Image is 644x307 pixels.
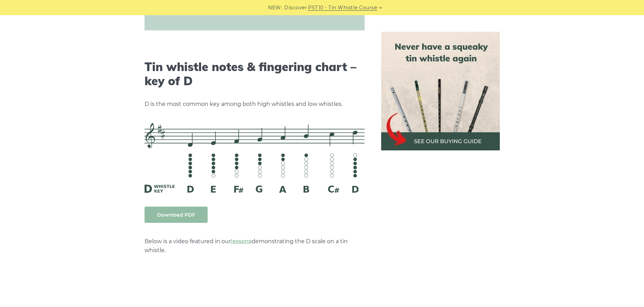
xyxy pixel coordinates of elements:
p: D is the most common key among both high whistles and low whistles. [145,100,365,109]
p: Below is a video featured in our demonstrating the D scale on a tin whistle. [145,237,365,255]
a: Download PDF [145,207,208,223]
a: lessons [231,238,251,245]
span: Discover [284,4,307,12]
a: PST10 - Tin Whistle Course [308,4,377,12]
img: D Whistle Fingering Chart And Notes [145,123,365,192]
h2: Tin whistle notes & fingering chart – key of D [145,60,365,88]
span: NEW: [268,4,282,12]
img: tin whistle buying guide [381,32,500,150]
